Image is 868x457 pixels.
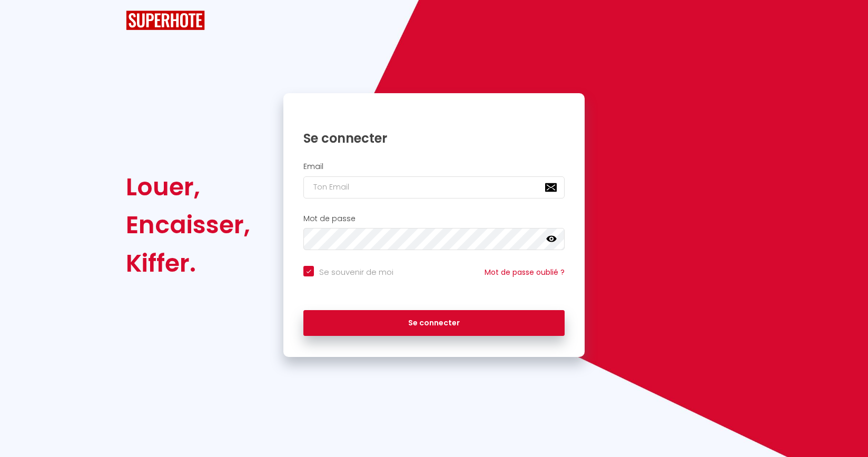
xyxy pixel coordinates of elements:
[126,206,250,244] div: Encaisser,
[126,244,250,282] div: Kiffer.
[303,310,565,336] button: Se connecter
[303,176,565,198] input: Ton Email
[303,214,565,223] h2: Mot de passe
[485,267,565,277] a: Mot de passe oublié ?
[303,162,565,171] h2: Email
[303,130,565,146] h1: Se connecter
[126,168,250,206] div: Louer,
[126,11,205,30] img: SuperHote logo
